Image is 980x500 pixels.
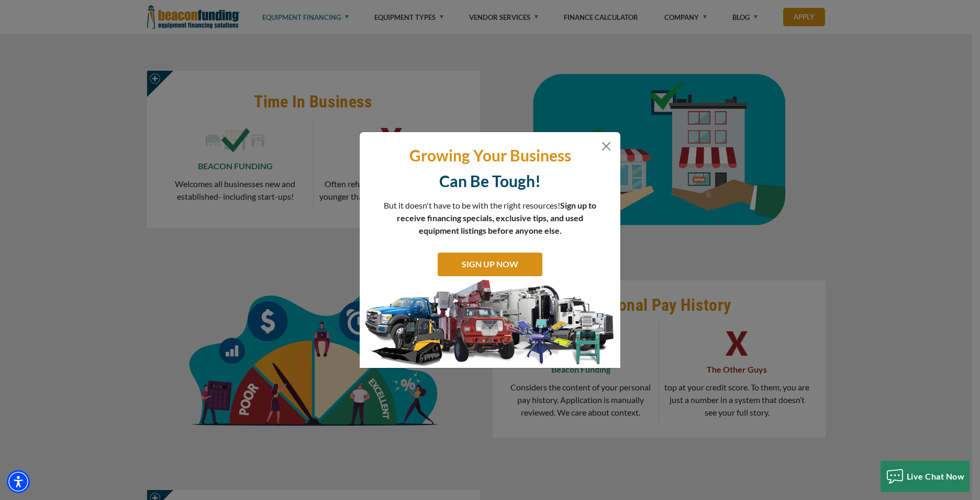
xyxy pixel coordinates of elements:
[367,145,612,166] p: Growing Your Business
[907,471,965,481] span: Live Chat Now
[438,253,542,276] a: SIGN UP NOW
[360,279,620,368] img: SIGN UP NOW
[7,470,30,493] div: Accessibility Menu
[367,171,612,191] p: Can Be Tough!
[881,461,970,492] button: Live Chat Now
[397,200,596,235] span: Sign up to receive financing specials, exclusive tips, and used equipment listings before anyone ...
[600,140,612,153] button: Close
[383,199,597,237] p: But it doesn't have to be with the right resources!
